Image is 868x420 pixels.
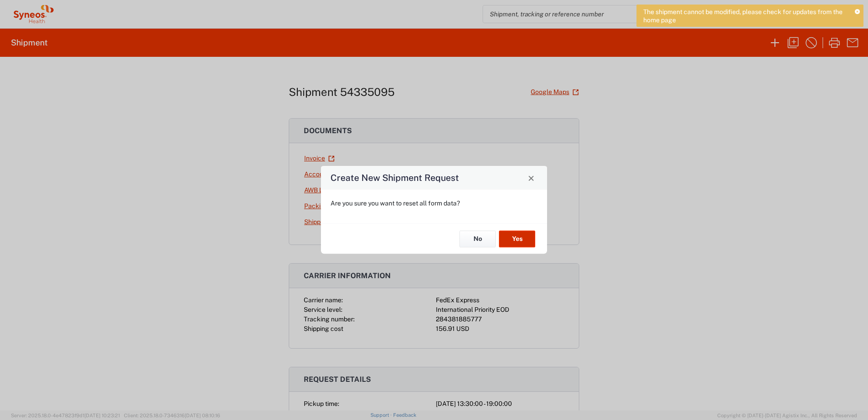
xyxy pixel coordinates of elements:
button: No [459,230,496,247]
p: Are you sure you want to reset all form data? [330,199,538,207]
h4: Create New Shipment Request [330,171,459,185]
span: The shipment cannot be modified, please check for updates from the home page [643,8,848,24]
button: Close [525,171,538,184]
button: Yes [499,230,535,247]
